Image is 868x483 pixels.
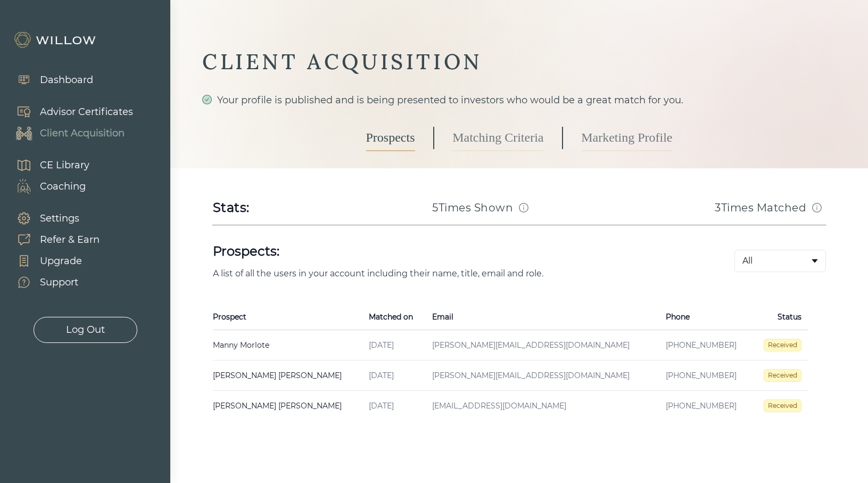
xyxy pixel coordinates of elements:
[659,361,752,391] td: [PHONE_NUMBER]
[202,93,836,108] div: Your profile is published and is being presented to investors who would be a great match for you.
[432,200,513,215] h3: 5 Times Shown
[40,73,93,87] div: Dashboard
[66,323,105,337] div: Log Out
[40,158,89,173] div: CE Library
[5,229,100,250] a: Refer & Earn
[213,268,700,279] p: A list of all the users in your account including their name, title, email and role.
[5,250,100,272] a: Upgrade
[811,257,819,265] span: caret-down
[40,254,82,268] div: Upgrade
[362,361,426,391] td: [DATE]
[40,105,133,119] div: Advisor Certificates
[5,208,100,229] a: Settings
[5,69,93,91] a: Dashboard
[808,199,825,216] button: Match info
[426,361,659,391] td: [PERSON_NAME][EMAIL_ADDRESS][DOMAIN_NAME]
[752,304,808,330] th: Status
[659,304,752,330] th: Phone
[213,199,250,216] div: Stats:
[812,203,822,212] span: info-circle
[5,176,89,197] a: Coaching
[202,48,836,76] div: CLIENT ACQUISITION
[5,154,89,176] a: CE Library
[40,275,78,290] div: Support
[5,122,133,144] a: Client Acquisition
[202,95,212,104] span: check-circle
[715,200,806,215] h3: 3 Times Matched
[40,179,86,194] div: Coaching
[362,304,426,330] th: Matched on
[5,101,133,122] a: Advisor Certificates
[659,391,752,421] td: [PHONE_NUMBER]
[40,211,79,226] div: Settings
[362,391,426,421] td: [DATE]
[362,330,426,361] td: [DATE]
[13,31,98,48] img: Willow
[213,330,363,361] td: Manny Morlote
[426,391,659,421] td: [EMAIL_ADDRESS][DOMAIN_NAME]
[40,126,125,141] div: Client Acquisition
[515,199,532,216] button: Match info
[213,361,363,391] td: [PERSON_NAME] [PERSON_NAME]
[659,330,752,361] td: [PHONE_NUMBER]
[764,369,801,382] span: Received
[764,399,801,412] span: Received
[426,330,659,361] td: [PERSON_NAME][EMAIL_ADDRESS][DOMAIN_NAME]
[764,339,801,351] span: Received
[213,304,363,330] th: Prospect
[742,255,753,267] span: All
[213,243,700,260] h1: Prospects:
[519,203,528,212] span: info-circle
[452,125,543,151] a: Matching Criteria
[581,125,672,151] a: Marketing Profile
[366,125,415,151] a: Prospects
[426,304,659,330] th: Email
[40,233,100,247] div: Refer & Earn
[213,391,363,421] td: [PERSON_NAME] [PERSON_NAME]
